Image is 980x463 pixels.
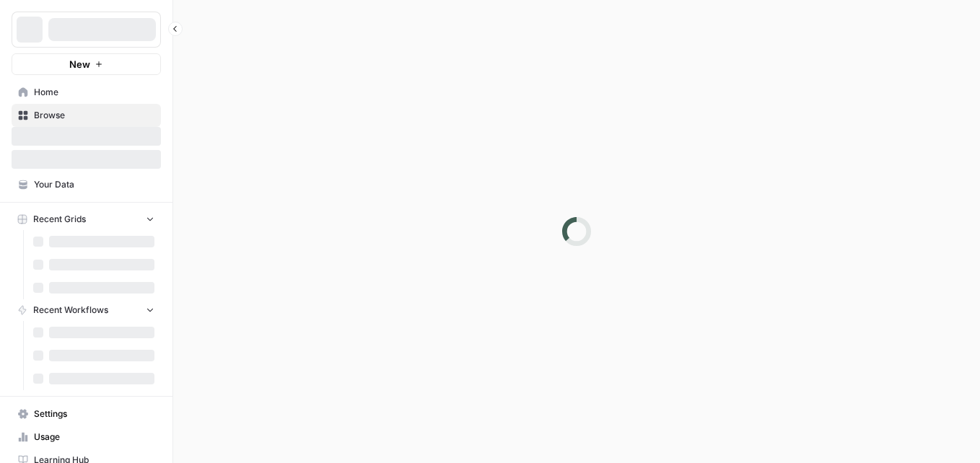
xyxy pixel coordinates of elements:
[34,407,154,420] span: Settings
[12,173,161,196] a: Your Data
[34,109,154,122] span: Browse
[12,208,161,230] button: Recent Grids
[12,81,161,104] a: Home
[12,425,161,449] a: Usage
[12,402,161,425] a: Settings
[12,299,161,321] button: Recent Workflows
[34,178,154,191] span: Your Data
[34,431,154,444] span: Usage
[33,213,86,226] span: Recent Grids
[12,104,161,127] a: Browse
[69,57,90,71] span: New
[33,304,108,317] span: Recent Workflows
[34,86,154,99] span: Home
[12,53,161,75] button: New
